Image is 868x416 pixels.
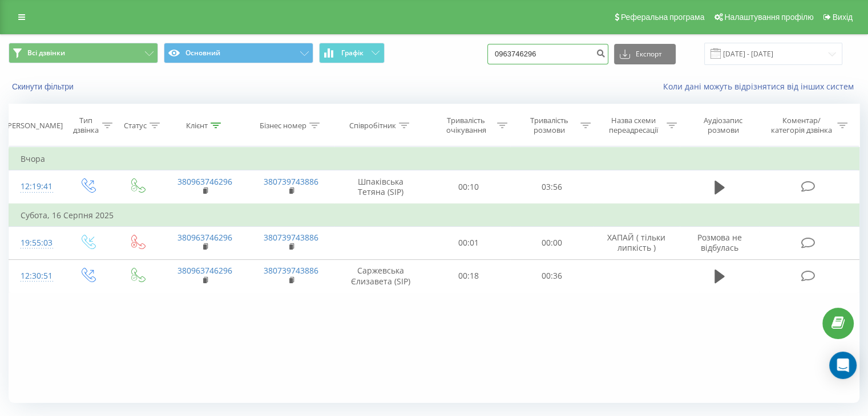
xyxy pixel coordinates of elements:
[614,44,676,64] button: Експорт
[21,176,51,198] div: 12:19:41
[21,265,51,287] div: 12:30:51
[72,116,99,135] div: Тип дзвінка
[487,44,608,64] input: Пошук за номером
[663,81,859,92] a: Коли дані можуть відрізнятися вiд інших систем
[334,259,427,292] td: Саржевська Єлизавета (SIP)
[319,43,385,63] button: Графік
[510,259,593,292] td: 00:36
[349,121,396,130] div: Співробітник
[768,116,834,135] div: Коментар/категорія дзвінка
[438,116,495,135] div: Тривалість очікування
[427,259,510,292] td: 00:18
[724,13,813,22] span: Налаштування профілю
[177,176,232,187] a: 380963746296
[427,226,510,259] td: 00:01
[690,116,757,135] div: Аудіозапис розмови
[427,170,510,204] td: 00:10
[510,226,593,259] td: 00:00
[177,232,232,243] a: 380963746296
[621,13,705,22] span: Реферальна програма
[27,48,65,58] span: Всі дзвінки
[520,116,578,135] div: Тривалість розмови
[21,232,51,254] div: 19:55:03
[341,49,364,57] span: Графік
[697,232,742,253] span: Розмова не відбулась
[9,81,79,92] button: Скинути фільтри
[604,116,664,135] div: Назва схеми переадресації
[334,170,427,204] td: Шпаківська Тетяна (SIP)
[264,265,318,276] a: 380739743886
[593,226,679,259] td: ХАПАЙ ( тільки липкість )
[9,148,859,170] td: Вчора
[264,176,318,187] a: 380739743886
[186,121,208,130] div: Клієнт
[833,13,853,22] span: Вихід
[5,121,63,130] div: [PERSON_NAME]
[9,43,158,63] button: Всі дзвінки
[510,170,593,204] td: 03:56
[164,43,313,63] button: Основний
[124,121,147,130] div: Статус
[9,204,859,227] td: Субота, 16 Серпня 2025
[177,265,232,276] a: 380963746296
[264,232,318,243] a: 380739743886
[829,352,857,379] div: Open Intercom Messenger
[260,121,306,130] div: Бізнес номер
